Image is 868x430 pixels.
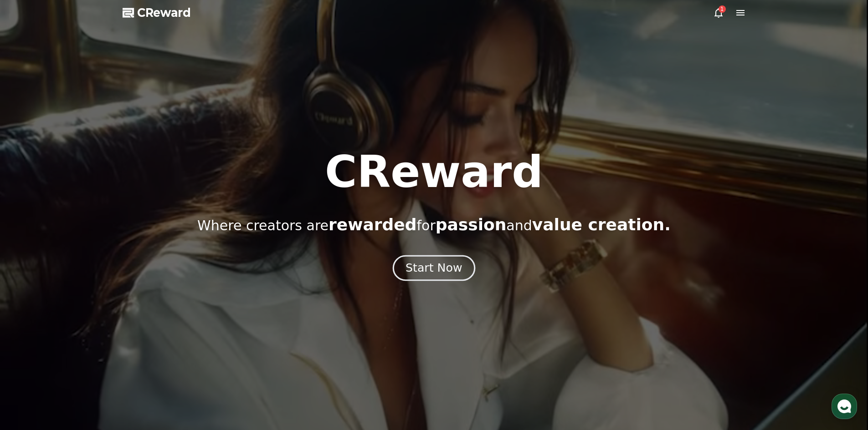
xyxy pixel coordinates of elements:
div: 请问我想删除频道，该如何操作 [72,176,167,185]
p: Where creators are for and [197,216,671,234]
a: CReward [123,5,191,20]
span: . Please ask your question again, and we'll respond in the updated language. [23,257,168,280]
span: passion [436,215,507,234]
div: 你好，请问没有ypp的频道可以使用音乐吗 [46,221,167,239]
span: The language has been changed to [15,257,119,264]
span: 中文 [119,257,131,264]
h1: CReward [325,150,543,194]
span: value creation. [532,215,671,234]
a: Start Now [395,265,473,273]
div: Will respond in minutes [50,15,114,22]
span: rewarded [329,215,416,234]
button: Start Now [393,255,475,281]
span: CReward [137,5,191,20]
div: 1 [719,5,726,13]
div: ok [159,157,167,166]
div: This is to prevent indiscriminate use of music tracks. [26,102,154,120]
a: 1 [713,7,724,18]
div: Creward [50,5,84,15]
div: Start Now [406,260,462,276]
div: To use the service, you must sign up and register your channel. [26,84,154,102]
div: CReward services are only available to channels that have been reviewed and approved. [26,56,154,84]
